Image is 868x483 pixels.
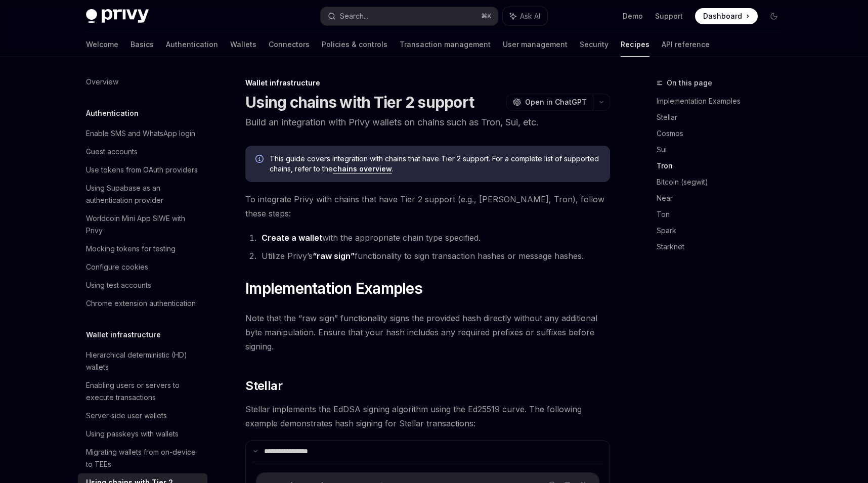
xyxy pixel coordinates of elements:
div: Guest accounts [86,146,138,158]
div: Migrating wallets from on-device to TEEs [86,446,201,470]
span: Stellar [245,378,282,394]
a: Welcome [86,32,118,57]
div: Use tokens from OAuth providers [86,164,198,176]
span: ⌘ K [481,12,492,20]
a: Spark [657,223,790,239]
a: Authentication [166,32,218,57]
div: Enabling users or servers to execute transactions [86,379,201,404]
li: with the appropriate chain type specified. [258,231,610,245]
a: Use tokens from OAuth providers [78,161,207,179]
div: Hierarchical deterministic (HD) wallets [86,349,201,373]
a: Wallets [230,32,256,57]
span: Open in ChatGPT [525,97,587,107]
a: Cosmos [657,125,790,142]
a: Implementation Examples [657,93,790,109]
a: Enable SMS and WhatsApp login [78,124,207,143]
a: Tron [657,158,790,174]
div: Wallet infrastructure [245,78,610,88]
a: Server-side user wallets [78,407,207,425]
span: Implementation Examples [245,279,422,297]
a: Basics [131,32,154,57]
li: Utilize Privy’s functionality to sign transaction hashes or message hashes. [258,249,610,263]
a: Bitcoin (segwit) [657,174,790,190]
span: Dashboard [703,11,742,21]
div: Chrome extension authentication [86,297,196,310]
a: Ton [657,206,790,223]
span: This guide covers integration with chains that have Tier 2 support. For a complete list of suppor... [270,154,600,174]
div: Enable SMS and WhatsApp login [86,127,195,140]
a: Overview [78,73,207,91]
a: Using Supabase as an authentication provider [78,179,207,209]
div: Mocking tokens for testing [86,243,176,255]
div: Using Supabase as an authentication provider [86,182,201,206]
div: Overview [86,76,118,88]
button: Search...⌘K [321,7,498,25]
div: Worldcoin Mini App SIWE with Privy [86,212,201,237]
button: Toggle dark mode [766,8,782,24]
h5: Wallet infrastructure [86,329,161,341]
a: chains overview [333,164,392,173]
a: Create a wallet [262,233,322,243]
span: Stellar implements the EdDSA signing algorithm using the Ed25519 curve. The following example dem... [245,402,610,430]
a: Using passkeys with wallets [78,425,207,443]
a: Recipes [621,32,649,57]
a: Worldcoin Mini App SIWE with Privy [78,209,207,240]
div: Using test accounts [86,279,151,291]
img: dark logo [86,9,149,23]
a: Using test accounts [78,276,207,294]
span: Note that the “raw sign” functionality signs the provided hash directly without any additional by... [245,311,610,354]
h5: Authentication [86,107,139,119]
a: Chrome extension authentication [78,294,207,313]
a: Starknet [657,239,790,255]
span: On this page [667,77,712,89]
a: Security [580,32,609,57]
svg: Info [255,155,266,165]
button: Open in ChatGPT [506,94,593,111]
div: Using passkeys with wallets [86,428,179,440]
a: Migrating wallets from on-device to TEEs [78,443,207,473]
a: Mocking tokens for testing [78,240,207,258]
a: “raw sign” [313,251,355,261]
a: Support [655,11,683,21]
a: Guest accounts [78,143,207,161]
a: Hierarchical deterministic (HD) wallets [78,346,207,376]
a: User management [503,32,568,57]
button: Ask AI [503,7,547,25]
a: Dashboard [695,8,758,24]
p: Build an integration with Privy wallets on chains such as Tron, Sui, etc. [245,115,610,129]
a: Transaction management [400,32,491,57]
a: Stellar [657,109,790,125]
h1: Using chains with Tier 2 support [245,93,474,111]
div: Server-side user wallets [86,410,167,422]
a: API reference [662,32,710,57]
a: Sui [657,142,790,158]
span: Ask AI [520,11,540,21]
a: Demo [623,11,643,21]
a: Policies & controls [322,32,387,57]
a: Near [657,190,790,206]
a: Configure cookies [78,258,207,276]
a: Connectors [269,32,310,57]
a: Enabling users or servers to execute transactions [78,376,207,407]
div: Search... [340,10,368,22]
span: To integrate Privy with chains that have Tier 2 support (e.g., [PERSON_NAME], Tron), follow these... [245,192,610,221]
div: Configure cookies [86,261,148,273]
